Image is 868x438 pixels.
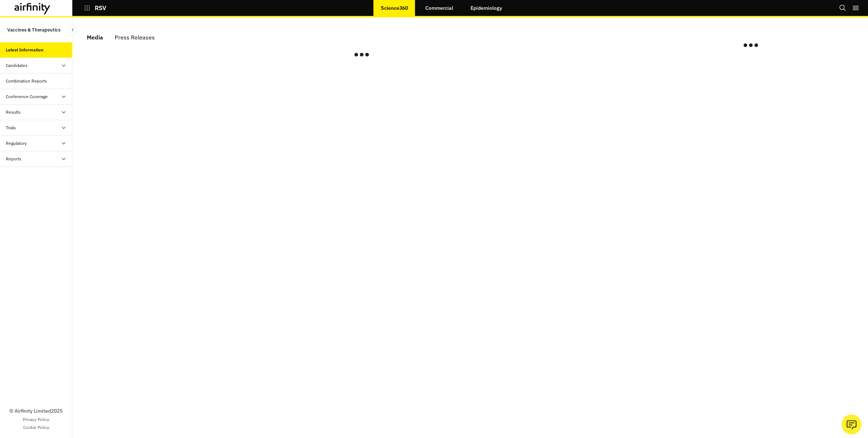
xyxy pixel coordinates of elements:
[95,5,106,11] p: RSV
[381,5,408,11] p: Science360
[23,424,49,431] a: Cookie Policy
[7,23,60,37] p: Vaccines & Therapeutics
[6,78,47,84] div: Combination Reports
[6,156,21,162] div: Reports
[6,62,27,69] div: Candidates
[9,407,63,415] p: © Airfinity Limited 2025
[6,109,21,115] div: Results
[84,2,106,14] button: RSV
[6,140,27,147] div: Regulatory
[842,414,861,434] button: Ask our analysts
[6,47,43,53] div: Latest Information
[115,32,155,43] div: Press Releases
[839,2,846,14] button: Search
[68,25,77,34] button: Close Sidebar
[23,416,49,423] a: Privacy Policy
[6,125,16,131] div: Trials
[87,32,103,43] div: Media
[6,93,48,100] div: Conference Coverage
